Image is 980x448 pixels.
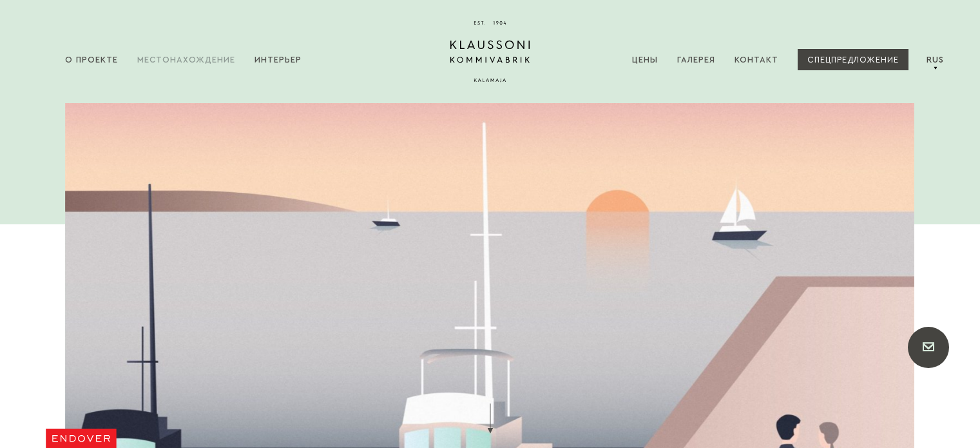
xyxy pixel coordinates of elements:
a: Местонахождение [137,40,255,79]
a: Интерьер [255,40,321,79]
a: О проекте [65,40,137,79]
a: Цены [632,40,677,79]
a: Контакт [735,40,798,79]
a: Спецпредложение [798,49,908,70]
a: Галерея [677,40,735,79]
a: Rus [924,40,946,79]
